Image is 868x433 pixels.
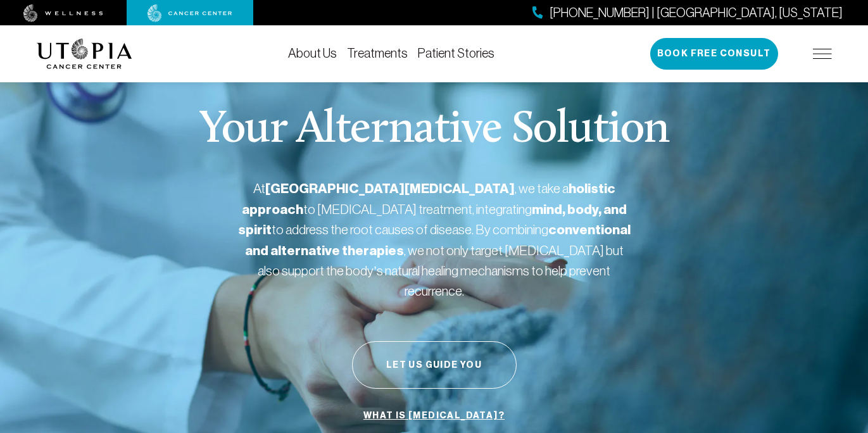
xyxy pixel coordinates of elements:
img: wellness [23,4,103,22]
strong: holistic approach [242,180,615,218]
button: Let Us Guide You [352,341,517,389]
span: [PHONE_NUMBER] | [GEOGRAPHIC_DATA], [US_STATE] [550,4,843,22]
strong: conventional and alternative therapies [245,222,631,259]
a: Treatments [347,46,408,60]
strong: [GEOGRAPHIC_DATA][MEDICAL_DATA] [265,180,515,197]
p: Your Alternative Solution [199,108,669,153]
button: Book Free Consult [650,38,778,70]
p: At , we take a to [MEDICAL_DATA] treatment, integrating to address the root causes of disease. By... [238,179,631,301]
img: icon-hamburger [813,49,832,59]
a: What is [MEDICAL_DATA]? [360,404,508,428]
a: [PHONE_NUMBER] | [GEOGRAPHIC_DATA], [US_STATE] [532,4,843,22]
a: Patient Stories [418,46,494,60]
a: About Us [288,46,337,60]
img: cancer center [148,4,232,22]
img: logo [37,39,132,69]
